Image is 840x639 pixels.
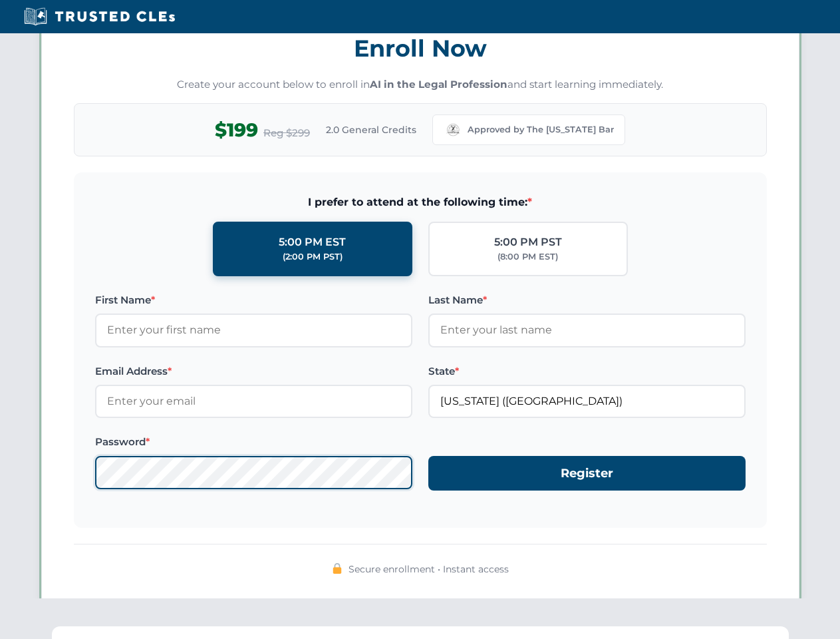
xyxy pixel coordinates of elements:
label: First Name [95,292,412,308]
strong: AI in the Legal Profession [370,78,507,91]
label: Last Name [428,292,746,308]
span: 2.0 General Credits [326,122,416,137]
span: I prefer to attend at the following time: [95,194,746,211]
p: Create your account below to enroll in and start learning immediately. [74,77,767,93]
input: Enter your first name [95,314,412,347]
div: 5:00 PM PST [494,234,562,251]
label: Password [95,434,412,450]
h3: Enroll Now [74,27,767,69]
span: Approved by The [US_STATE] Bar [468,123,614,136]
input: Enter your last name [428,314,746,347]
label: Email Address [95,363,412,379]
label: State [428,363,746,379]
div: (8:00 PM EST) [497,250,558,264]
img: Missouri Bar [444,120,462,139]
span: Reg $299 [263,125,310,141]
input: Missouri (MO) [428,385,746,418]
button: Register [428,456,746,491]
img: Trusted CLEs [20,7,179,27]
span: $199 [215,115,258,145]
span: Secure enrollment • Instant access [349,562,509,576]
div: (2:00 PM PST) [283,250,343,264]
img: 🔒 [332,563,343,574]
input: Enter your email [95,385,412,418]
div: 5:00 PM EST [279,234,346,251]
